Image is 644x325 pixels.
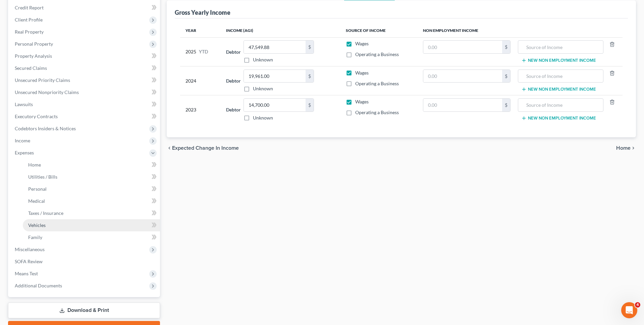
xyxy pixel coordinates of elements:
input: 0.00 [423,41,502,53]
th: Source of Income [340,24,418,37]
span: Medical [28,198,45,204]
th: Year [180,24,221,37]
span: Unsecured Nonpriority Claims [15,89,79,95]
span: Property Analysis [15,53,52,59]
input: 0.00 [423,99,502,111]
span: Vehicles [28,222,46,228]
input: 0.00 [244,41,306,53]
a: Utilities / Bills [23,171,160,183]
span: Personal [28,186,47,192]
button: New Non Employment Income [521,115,596,121]
div: Gross Yearly Income [175,8,230,16]
span: Operating a Business [355,51,399,57]
span: Wages [355,70,369,76]
i: chevron_left [167,145,172,151]
span: Taxes / Insurance [28,210,63,216]
a: Property Analysis [9,50,160,62]
th: Non Employment Income [418,24,623,37]
span: Executory Contracts [15,113,58,119]
a: Medical [23,195,160,207]
input: 0.00 [423,70,502,83]
span: Home [28,162,41,168]
span: Personal Property [15,41,53,47]
input: Source of Income [522,70,600,83]
a: Unsecured Nonpriority Claims [9,86,160,98]
span: Client Profile [15,17,43,22]
a: Home [23,159,160,171]
label: Debtor [226,77,241,84]
input: Source of Income [522,41,600,53]
a: Unsecured Priority Claims [9,74,160,86]
button: New Non Employment Income [521,87,596,92]
span: SOFA Review [15,259,43,264]
a: Personal [23,183,160,195]
span: Operating a Business [355,109,399,115]
label: Debtor [226,106,241,113]
span: 4 [635,302,640,308]
span: Miscellaneous [15,246,45,252]
a: SOFA Review [9,256,160,268]
label: Unknown [253,85,273,92]
a: Credit Report [9,2,160,14]
a: Lawsuits [9,98,160,110]
span: Expenses [15,150,34,155]
a: Secured Claims [9,62,160,74]
input: Source of Income [522,99,600,111]
span: Wages [355,99,369,104]
span: Family [28,234,42,240]
span: Lawsuits [15,101,33,107]
button: New Non Employment Income [521,58,596,63]
div: $ [502,70,510,83]
div: $ [502,41,510,53]
div: 2025 [185,40,215,63]
div: $ [502,99,510,111]
div: $ [306,99,314,111]
button: chevron_left Expected Change in Income [167,145,239,151]
th: Income (AGI) [221,24,340,37]
a: Executory Contracts [9,110,160,123]
span: Utilities / Bills [28,174,57,180]
a: Download & Print [8,303,160,318]
span: Additional Documents [15,283,62,288]
input: 0.00 [244,70,306,83]
span: Credit Report [15,5,44,10]
div: $ [306,41,314,53]
span: Codebtors Insiders & Notices [15,126,76,131]
div: 2023 [185,98,215,121]
span: Means Test [15,271,38,276]
input: 0.00 [244,99,306,111]
iframe: Intercom live chat [621,302,637,318]
span: Expected Change in Income [172,145,239,151]
span: Real Property [15,29,44,35]
div: $ [306,70,314,83]
label: Unknown [253,114,273,121]
span: Unsecured Priority Claims [15,77,70,83]
label: Unknown [253,56,273,63]
span: Home [616,145,631,151]
a: Taxes / Insurance [23,207,160,219]
span: Wages [355,41,369,46]
span: Operating a Business [355,81,399,86]
a: Family [23,231,160,243]
a: Vehicles [23,219,160,231]
span: Secured Claims [15,65,47,71]
label: Debtor [226,48,241,55]
span: YTD [199,48,208,55]
div: 2024 [185,69,215,92]
i: chevron_right [631,145,636,151]
span: Income [15,138,30,143]
button: Home chevron_right [616,145,636,151]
